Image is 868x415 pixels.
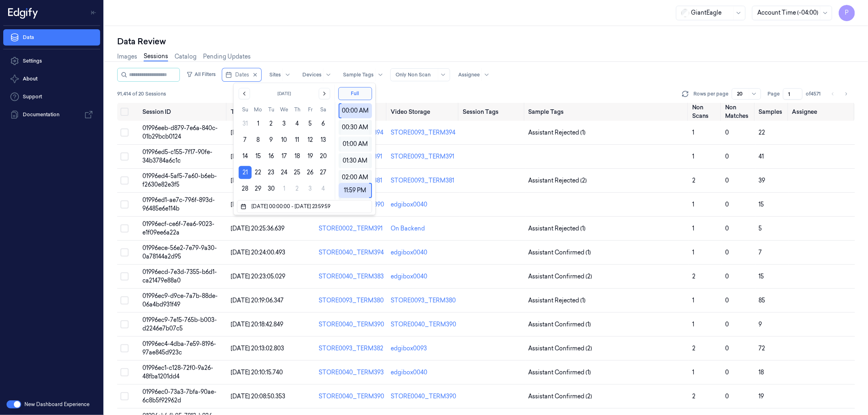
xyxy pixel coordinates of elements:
[391,368,427,377] div: edgibox0040
[142,388,216,404] span: 01996ec0-73a3-7bfa-90ae-6c8b5f92962d
[250,202,365,211] input: Dates
[117,90,166,98] span: 91,414 of 20 Sessions
[391,176,454,185] div: STORE0093_TERM381
[341,153,370,168] div: 01:30 AM
[317,106,330,114] th: Saturday
[767,90,780,98] span: Page
[120,248,129,256] button: Select row
[725,201,729,208] span: 0
[251,106,265,114] th: Monday
[120,152,129,161] button: Select row
[391,224,425,233] div: On Backend
[265,106,278,114] th: Tuesday
[265,150,278,163] button: Tuesday, September 16th, 2025
[304,133,317,146] button: Friday, September 12th, 2025
[529,176,587,185] span: Assistant Rejected (2)
[459,103,525,121] th: Session Tags
[3,106,100,123] a: Documentation
[317,117,330,130] button: Saturday, September 6th, 2025
[319,88,330,99] button: Go to the Next Month
[255,88,314,99] button: [DATE]
[759,393,764,400] span: 19
[231,249,285,256] span: [DATE] 20:24:00.493
[142,124,218,140] span: 01996eeb-d879-7e6a-840c-01b29bcb0124
[231,297,284,304] span: [DATE] 20:19:06.347
[317,182,330,195] button: Saturday, October 4th, 2025
[291,182,304,195] button: Thursday, October 2nd, 2025
[142,172,217,188] span: 01996ed4-5af5-7a60-b6eb-f2630e82e3f5
[231,129,283,136] span: [DATE] 20:56:14.288
[142,292,218,308] span: 01996ec9-d9ce-7a7b-88de-06a4bd931f49
[231,201,284,208] span: [DATE] 20:27:39.525
[391,296,456,305] div: STORE0093_TERM380
[725,345,729,352] span: 0
[341,103,369,118] div: 00:00 AM
[265,182,278,195] button: Tuesday, September 30th, 2025
[120,344,129,352] button: Select row
[120,108,129,116] button: Select all
[175,52,197,61] a: Catalog
[391,344,427,353] div: edgibox0093
[238,150,251,163] button: Sunday, September 14th, 2025
[341,170,370,185] div: 02:00 AM
[759,273,764,280] span: 15
[304,106,317,114] th: Friday
[278,133,291,146] button: Wednesday, September 10th, 2025
[692,249,694,256] span: 1
[759,321,762,328] span: 9
[319,368,384,377] div: STORE0040_TERM393
[291,106,304,114] th: Thursday
[231,177,285,184] span: [DATE] 20:30:34.787
[725,153,729,160] span: 0
[725,321,729,328] span: 0
[319,224,384,233] div: STORE0002_TERM391
[142,340,216,356] span: 01996ec4-4dba-7e59-8196-97ae845d923c
[291,133,304,146] button: Thursday, September 11th, 2025
[725,273,729,280] span: 0
[529,320,591,329] span: Assistant Confirmed (1)
[251,166,265,179] button: Monday, September 22nd, 2025
[759,249,762,256] span: 7
[692,393,695,400] span: 2
[231,225,284,232] span: [DATE] 20:25:36.639
[692,345,695,352] span: 2
[725,129,729,136] span: 0
[840,88,852,100] button: Go to next page
[120,272,129,280] button: Select row
[120,392,129,400] button: Select row
[278,182,291,195] button: Wednesday, October 1st, 2025
[278,166,291,179] button: Wednesday, September 24th, 2025
[3,89,100,105] a: Support
[231,153,285,160] span: [DATE] 20:32:06.530
[117,52,137,61] a: Images
[278,150,291,163] button: Wednesday, September 17th, 2025
[387,103,459,121] th: Video Storage
[759,177,765,184] span: 39
[251,150,265,163] button: Monday, September 15th, 2025
[251,182,265,195] button: Monday, September 29th, 2025
[692,297,694,304] span: 1
[529,392,593,401] span: Assistant Confirmed (2)
[304,166,317,179] button: Friday, September 26th, 2025
[341,183,369,198] div: 11:59 PM
[304,117,317,130] button: Friday, September 5th, 2025
[3,53,100,69] a: Settings
[725,297,729,304] span: 0
[525,103,689,121] th: Sample Tags
[391,392,456,401] div: STORE0040_TERM390
[142,268,217,284] span: 01996ecd-7e3d-7355-b6d1-ca21479e88a0
[238,182,251,195] button: Sunday, September 28th, 2025
[692,273,695,280] span: 2
[231,273,285,280] span: [DATE] 20:23:05.029
[827,88,852,100] nav: pagination
[265,117,278,130] button: Tuesday, September 2nd, 2025
[231,321,283,328] span: [DATE] 20:18:42.849
[142,244,217,260] span: 01996ece-56e2-7e79-9a30-0a78144a2d95
[839,5,855,21] button: P
[238,106,330,195] table: September 2025
[203,52,251,61] a: Pending Updates
[692,201,694,208] span: 1
[759,225,762,232] span: 5
[529,296,586,305] span: Assistant Rejected (1)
